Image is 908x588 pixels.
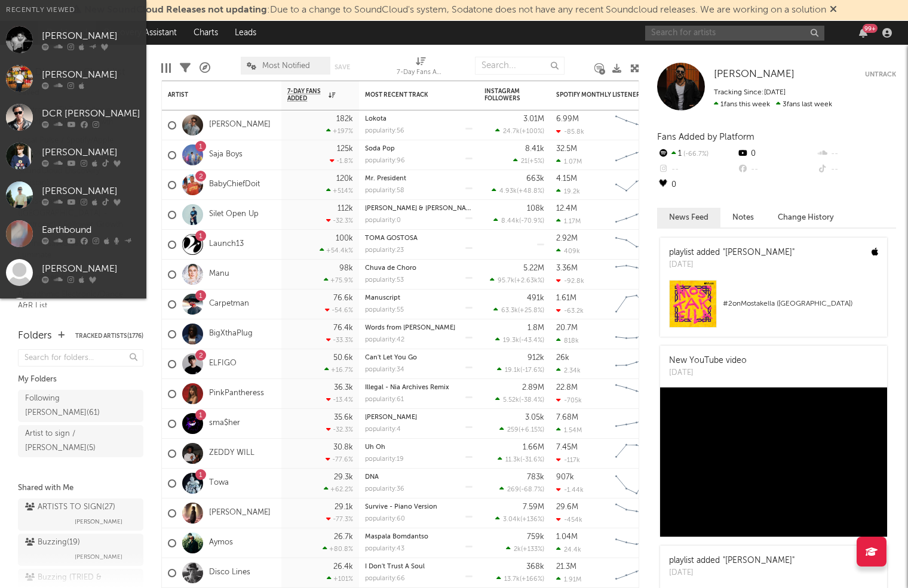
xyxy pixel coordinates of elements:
div: 32.5M [556,145,577,153]
svg: Chart title [610,498,664,528]
span: Most Notified [262,62,310,70]
a: Buzzing(19)[PERSON_NAME] [18,534,143,566]
a: Launch13 [209,239,244,250]
div: 7-Day Fans Added (7-Day Fans Added) [397,66,444,80]
span: 4.93k [499,188,517,195]
svg: Chart title [610,140,664,170]
a: [PERSON_NAME] [714,69,794,81]
div: -454k [556,516,582,524]
div: ( ) [513,157,544,165]
div: Chuva de Choro [365,265,473,272]
div: 409k [556,247,580,255]
div: [PERSON_NAME] [42,29,140,44]
div: 24.4k [556,546,581,553]
span: 19.3k [503,337,519,344]
div: Edit Columns [161,51,171,85]
a: PinkPantheress [209,389,264,399]
a: TOMA GOSTOSA [365,235,418,242]
div: -1.44k [556,486,584,494]
div: -1.8 % [330,157,353,165]
a: Towa [209,478,229,488]
div: My Folders [18,372,143,387]
a: BigXthaPlug [209,329,253,339]
span: +136 % [522,516,542,523]
div: 50.6k [333,354,353,362]
div: 7.59M [523,503,544,511]
svg: Chart title [610,439,664,469]
button: Notes [720,208,766,227]
div: +16.7 % [324,366,353,374]
div: 783k [527,473,544,481]
div: ( ) [497,366,544,374]
div: popularity: 0 [365,217,401,224]
div: popularity: 56 [365,128,404,134]
div: -32.3 % [326,426,353,433]
div: 26.4k [333,563,353,571]
a: [PERSON_NAME] [209,508,271,518]
span: +25.8 % [520,307,542,314]
div: -85.8k [556,128,584,136]
button: Save [335,64,350,70]
div: 7-Day Fans Added (7-Day Fans Added) [397,51,444,85]
svg: Chart title [610,110,664,140]
div: 4.15M [556,175,577,183]
div: 663k [526,175,544,183]
svg: Chart title [610,200,664,230]
div: [DATE] [669,367,747,379]
span: Dismiss [830,5,837,15]
div: Can't Let You Go [365,355,473,361]
span: [PERSON_NAME] [75,550,122,564]
div: Artist to sign / [PERSON_NAME] ( 5 ) [25,427,109,455]
a: Manuscript [365,295,400,301]
a: Uh Oh [365,444,385,451]
div: Filters [180,51,191,85]
div: +75.9 % [324,276,353,284]
a: Chuva de Choro [365,265,416,272]
span: -17.6 % [522,367,542,374]
input: Search for artists [645,26,824,41]
div: 1.66M [523,444,544,451]
div: 3.05k [525,414,544,421]
div: Instagram Followers [484,88,526,102]
div: popularity: 61 [365,396,404,403]
div: 6.99M [556,115,579,123]
div: 907k [556,473,574,481]
div: 1.04M [556,533,578,541]
span: -43.4 % [521,337,542,344]
span: -38.4 % [521,397,542,404]
div: -- [817,146,896,162]
div: +514 % [326,187,353,195]
a: [PERSON_NAME] [365,414,417,421]
div: 35.6k [334,414,353,421]
div: 1.17M [556,217,581,225]
span: -31.6 % [522,457,542,463]
div: 1.54M [556,426,582,434]
svg: Chart title [610,469,664,498]
div: 491k [527,294,544,302]
div: Artist [168,91,257,98]
div: -54.6 % [325,306,353,314]
div: Recently Viewed [6,3,140,17]
span: +166 % [522,576,542,583]
div: ( ) [493,306,544,314]
div: Survive - Piano Version [365,504,473,510]
div: I Don't Trust A Soul [365,564,473,570]
div: ( ) [495,127,544,135]
div: DNA [365,474,473,481]
a: "[PERSON_NAME]" [723,556,794,565]
span: Tracking Since: [DATE] [714,89,786,96]
div: -33.3 % [326,336,353,344]
span: +6.15 % [520,427,542,433]
a: #2onMostakella ([GEOGRAPHIC_DATA]) [660,280,887,337]
div: +62.2 % [324,485,353,493]
span: 63.3k [501,307,518,314]
a: Algorithmic Electronic/Dance A&R List [18,288,131,312]
a: Leads [226,21,265,45]
div: -92.8k [556,277,584,285]
div: 7.68M [556,414,578,421]
a: BabyChiefDoit [209,180,260,190]
svg: Chart title [610,349,664,379]
div: 912k [527,354,544,362]
div: Earthbound [42,223,140,238]
span: 269 [507,487,519,493]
